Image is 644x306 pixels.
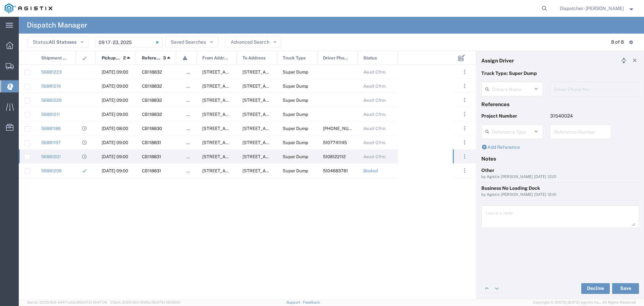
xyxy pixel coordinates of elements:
[464,68,465,76] span: . . .
[142,98,162,103] span: CB118832
[323,140,347,145] span: 5107741145
[460,67,469,77] button: ...
[102,51,121,65] span: Pickup Date and Time
[110,300,180,304] span: Client: 2025.19.0-129fbcf
[283,168,308,173] span: Super Dump
[481,156,639,162] h4: Notes
[102,168,128,173] span: 09/22/2025, 09:00
[283,154,308,159] span: Super Dump
[41,140,61,145] a: 56881197
[49,39,76,45] span: All Statuses
[481,113,543,120] p: Project Number
[286,300,303,304] a: Support
[460,124,469,133] button: ...
[363,140,386,145] span: Await Cfrm.
[186,126,197,131] span: false
[581,283,610,294] button: Decline
[464,110,465,118] span: . . .
[41,51,68,65] span: Shipment No.
[481,70,639,77] p: Truck Type: Super Dump
[460,152,469,161] button: ...
[243,84,309,89] span: 4801 Oakport St, Oakland, California, 94601, United States
[186,84,197,89] span: false
[102,154,128,159] span: 09/22/2025, 09:00
[202,112,269,117] span: E. 14th ST & Euclid Ave, San Leandro, California, United States
[464,167,465,175] span: . . .
[464,124,465,132] span: . . .
[283,112,308,117] span: Super Dump
[153,300,180,304] span: [DATE] 09:39:01
[186,70,197,75] span: false
[243,112,309,117] span: 4801 Oakport St, Oakland, California, 94601, United States
[464,138,465,146] span: . . .
[102,84,128,89] span: 09/23/2025, 09:00
[102,126,128,131] span: 09/22/2025, 08:00
[123,51,126,65] span: 2
[186,154,197,159] span: false
[243,168,309,173] span: 4801 Oakport St, Oakland, California, 94601, United States
[481,192,639,198] div: by Agistix [PERSON_NAME] [DATE] 12:01
[363,168,378,173] span: Booked
[186,112,197,117] span: false
[460,138,469,147] button: ...
[323,51,350,65] span: Driver Phone No.
[102,112,128,117] span: 09/23/2025, 09:00
[202,154,269,159] span: E. 14th ST & Euclid Ave, San Leandro, California, United States
[243,154,309,159] span: 4801 Oakport St, Oakland, California, 94601, United States
[481,174,639,180] div: by Agistix [PERSON_NAME] [DATE] 12:01
[611,39,624,46] div: 8 of 8
[41,98,62,103] a: 56881226
[283,140,308,145] span: Super Dump
[202,70,269,75] span: E. 14th ST & Euclid Ave, San Leandro, California, United States
[303,300,320,304] a: Feedback
[363,154,386,159] span: Await Cfrm.
[186,168,197,173] span: false
[481,185,639,192] div: Business No Loading Dock
[283,98,308,103] span: Super Dump
[283,70,308,75] span: Super Dump
[142,126,162,131] span: CB118830
[533,300,636,305] span: Copyright © [DATE]-[DATE] Agistix Inc., All Rights Reserved
[142,84,162,89] span: CB118832
[482,283,492,294] a: Edit previous row
[186,98,197,103] span: false
[481,57,514,63] h4: Assign Driver
[283,51,306,65] span: Truck Type
[202,84,269,89] span: E. 14th ST & Euclid Ave, San Leandro, California, United States
[243,126,309,131] span: E. 14th ST & Euclid Ave, San Leandro, California, United States
[41,154,61,159] a: 56881201
[243,70,309,75] span: 4801 Oakport St, Oakland, California, 94601, United States
[41,112,60,117] a: 56881211
[363,112,386,117] span: Await Cfrm.
[41,168,62,173] a: 56881206
[283,126,308,131] span: Super Dump
[102,98,128,103] span: 09/23/2025, 09:00
[323,154,346,159] span: 5108122112
[142,70,162,75] span: CB118832
[41,126,61,131] a: 56881186
[363,98,386,103] span: Await Cfrm.
[142,140,161,145] span: CB118831
[363,84,386,89] span: Await Cfrm.
[5,3,52,13] img: logo
[165,37,218,47] button: Saved Searches
[142,168,161,173] span: CB118831
[243,98,309,103] span: 4801 Oakport St, Oakland, California, 94601, United States
[27,17,87,34] h4: Dispatch Manager
[202,126,269,131] span: 4501 Tidewater Ave, Oakland, California, 94601, United States
[560,5,624,12] span: Dispatcher - Eli Amezcua
[80,300,107,304] span: [DATE] 10:47:06
[460,166,469,175] button: ...
[225,37,281,47] button: Advanced Search
[460,95,469,105] button: ...
[163,51,166,65] span: 3
[142,112,162,117] span: CB118832
[492,283,502,294] a: Edit next row
[186,140,197,145] span: false
[363,126,386,131] span: Await Cfrm.
[202,51,229,65] span: From Address
[460,81,469,91] button: ...
[464,82,465,90] span: . . .
[323,168,348,173] span: 5104683781
[481,101,639,107] h4: References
